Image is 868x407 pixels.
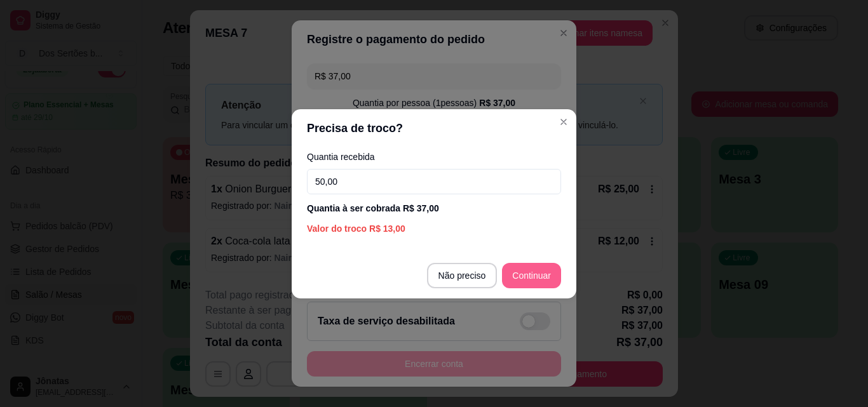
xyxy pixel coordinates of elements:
[292,109,576,147] header: Precisa de troco?
[502,263,561,288] button: Continuar
[307,152,561,161] label: Quantia recebida
[307,202,561,215] div: Quantia à ser cobrada R$ 37,00
[427,263,498,288] button: Não preciso
[307,222,561,235] div: Valor do troco R$ 13,00
[553,112,574,132] button: Close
